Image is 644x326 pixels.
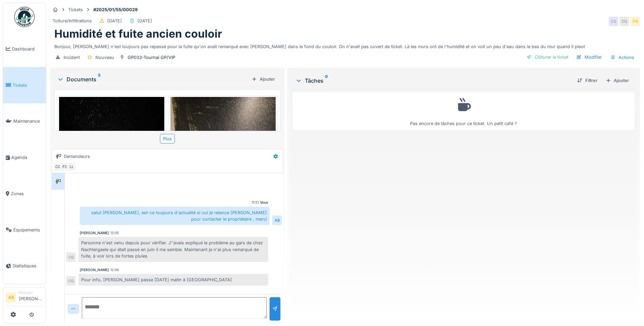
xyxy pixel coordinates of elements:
div: Personne n'est venu depuis pour vérifier. J''avais expliqué le problème au gars de chez Nachterga... [78,237,268,262]
a: Statistiques [3,248,46,284]
sup: 0 [325,77,328,85]
span: Statistiques [13,263,43,269]
div: Actions [607,53,637,62]
a: Tickets [3,67,46,103]
a: Équipements [3,212,46,248]
div: Tâches [295,77,572,85]
div: 12:06 [110,267,119,272]
div: [PERSON_NAME] [80,267,109,272]
li: AB [6,292,16,303]
sup: 3 [98,75,100,83]
a: Agenda [3,139,46,176]
div: CQ [66,252,76,262]
div: Tickets [68,6,83,13]
div: Clôturer le ticket [524,53,571,62]
li: [PERSON_NAME] [19,290,43,305]
div: 12:05 [110,230,119,236]
strong: #2025/01/55/00029 [91,6,140,13]
div: CQ [66,276,76,286]
div: Manager [19,290,43,295]
span: Tickets [13,82,43,88]
a: Dashboard [3,31,46,67]
div: Pas encore de tâches pour ce ticket. Un petit café ? [297,95,630,127]
span: Équipements [13,227,43,233]
div: Toiture/Infiltrations [53,18,92,24]
div: CQ [609,17,618,26]
div: Ajouter [603,76,632,85]
img: ckijyp8th1bqi7pa6fim41gjbqnv [59,97,164,237]
div: AB [272,216,282,225]
span: Maintenance [13,118,43,124]
div: FG [630,17,640,26]
div: Pour info, [PERSON_NAME] passe [DATE] matin à [GEOGRAPHIC_DATA] [78,274,268,286]
div: CQ [53,162,63,171]
span: Zones [11,190,43,197]
div: Vous [260,200,268,205]
div: Incident [63,54,80,61]
img: Badge_color-CXgf-gQk.svg [14,7,35,27]
div: [DATE] [137,18,152,24]
a: AB Manager[PERSON_NAME] [6,290,43,306]
div: [PERSON_NAME] [80,230,109,236]
div: salut [PERSON_NAME], est-ce toujours d'actualité si oui je relance [PERSON_NAME] pour contacter l... [80,207,270,225]
span: Dashboard [12,46,43,52]
span: Agenda [11,154,43,161]
div: Documents [57,75,249,83]
div: Plus [160,134,175,144]
div: Demandeurs [64,153,90,160]
div: Bonjour, [PERSON_NAME] n'est toujours pas repassé pour la fuite qu'on avait remarqué avec [PERSON... [54,41,636,50]
div: CQ [620,17,629,26]
div: Modifier [574,53,605,62]
a: Maintenance [3,103,46,140]
div: [DATE] [107,18,122,24]
div: Ajouter [249,75,278,84]
img: p3rjke1qkfy0b5vowxfcu7rl3ihd [170,97,276,237]
div: 11:51 [252,200,259,205]
h1: Humidité et fuite ancien couloir [54,27,222,40]
div: Filtrer [574,76,600,85]
a: Zones [3,176,46,212]
div: GP033-Tournai GP/VIP [128,54,175,61]
div: Nouveau [95,54,114,61]
div: LL [67,162,76,171]
div: FG [60,162,70,171]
